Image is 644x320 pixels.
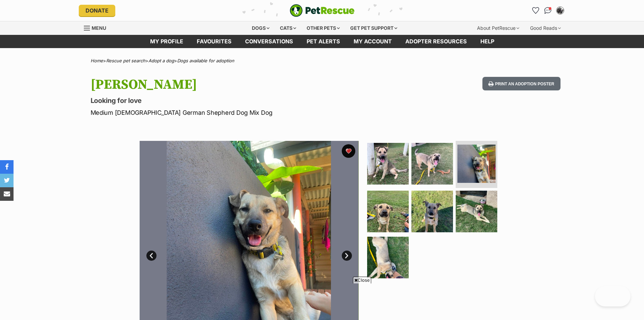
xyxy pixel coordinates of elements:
div: Get pet support [345,21,402,35]
img: Photo of Joey [456,191,497,232]
a: My account [347,35,399,48]
img: Photo of Joey [367,191,409,232]
a: Conversations [543,5,553,16]
div: > > > [74,58,571,63]
img: logo-e224e6f780fb5917bec1dbf3a21bbac754714ae5b6737aabdf751b685950b380.svg [290,4,355,17]
button: favourite [342,144,355,158]
p: Looking for love [91,96,377,105]
a: Prev [146,251,157,261]
div: Good Reads [525,21,566,35]
button: Print an adoption poster [482,77,560,91]
div: Dogs [247,21,274,35]
a: Favourites [530,5,541,16]
a: Rescue pet search [106,58,145,63]
h1: [PERSON_NAME] [91,77,377,92]
a: Menu [84,21,111,34]
img: Photo of Joey [411,191,453,232]
span: Menu [92,25,106,31]
button: My account [555,5,566,16]
a: Help [474,35,501,48]
p: Medium [DEMOGRAPHIC_DATA] German Shepherd Dog Mix Dog [91,108,377,117]
a: Home [91,58,103,63]
img: Photo of Joey [367,237,409,278]
a: My profile [143,35,190,48]
a: Favourites [190,35,238,48]
a: Adopt a dog [148,58,174,63]
a: Dogs available for adoption [177,58,234,63]
img: Photo of Joey [411,143,453,185]
iframe: Advertisement [199,286,445,317]
div: Other pets [302,21,344,35]
img: Kate Stockwell profile pic [557,7,564,14]
a: Adopter resources [399,35,474,48]
img: chat-41dd97257d64d25036548639549fe6c8038ab92f7586957e7f3b1b290dea8141.svg [544,7,551,14]
img: Photo of Joey [457,145,496,183]
ul: Account quick links [530,5,566,16]
iframe: Help Scout Beacon - Open [595,286,630,306]
a: Donate [79,5,115,16]
div: About PetRescue [472,21,524,35]
img: Photo of Joey [367,143,409,185]
a: PetRescue [290,4,355,17]
a: Next [342,251,352,261]
a: conversations [238,35,300,48]
a: Pet alerts [300,35,347,48]
span: Close [353,277,371,283]
div: Cats [275,21,301,35]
